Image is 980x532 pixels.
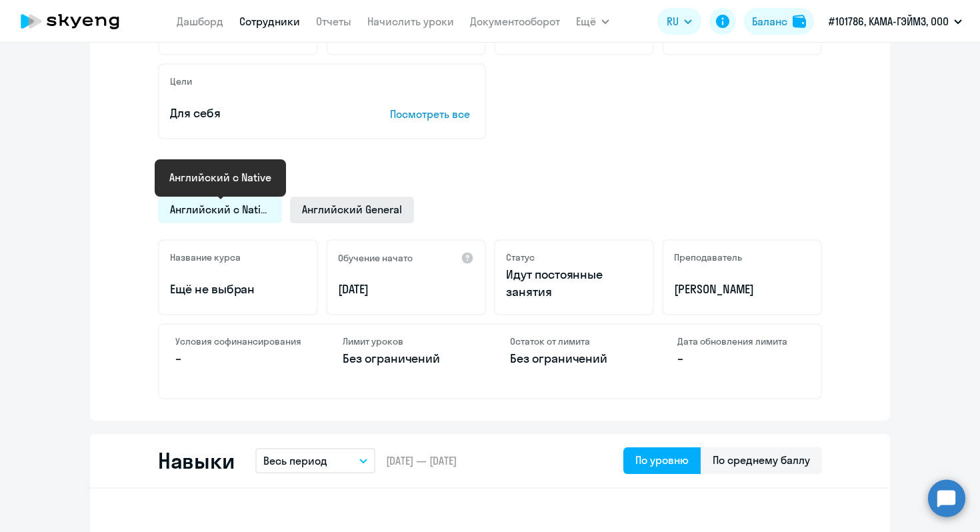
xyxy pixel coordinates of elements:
[255,448,375,473] button: Весь период
[239,15,300,28] a: Сотрудники
[343,350,470,367] p: Без ограничений
[175,335,303,347] h4: Условия софинансирования
[158,447,234,474] h2: Навыки
[170,75,192,87] h5: Цели
[470,15,560,28] a: Документооборот
[386,453,457,468] span: [DATE] — [DATE]
[744,8,814,35] button: Балансbalance
[338,252,413,264] h5: Обучение начато
[343,335,470,347] h4: Лимит уроков
[822,5,969,37] button: #101786, КАМА-ГЭЙМЗ, ООО
[302,202,402,217] span: Английский General
[657,8,701,35] button: RU
[158,161,822,182] h4: Продукты
[677,350,805,367] p: –
[506,251,535,263] h5: Статус
[576,8,609,35] button: Ещё
[510,350,637,367] p: Без ограничений
[175,350,303,367] p: –
[576,13,596,29] span: Ещё
[170,202,270,217] span: Английский с Native
[263,453,327,469] p: Весь период
[667,13,679,29] span: RU
[510,335,637,347] h4: Остаток от лимита
[170,105,349,122] p: Для себя
[635,452,689,468] div: По уровню
[793,15,806,28] img: balance
[752,13,787,29] div: Баланс
[390,106,474,122] p: Посмотреть все
[169,169,271,185] div: Английский с Native
[506,266,642,301] p: Идут постоянные занятия
[713,452,810,468] div: По среднему баллу
[674,251,742,263] h5: Преподаватель
[338,281,474,298] p: [DATE]
[367,15,454,28] a: Начислить уроки
[170,251,241,263] h5: Название курса
[177,15,223,28] a: Дашборд
[316,15,351,28] a: Отчеты
[674,281,810,298] p: [PERSON_NAME]
[677,335,805,347] h4: Дата обновления лимита
[170,281,306,298] p: Ещё не выбран
[829,13,949,29] p: #101786, КАМА-ГЭЙМЗ, ООО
